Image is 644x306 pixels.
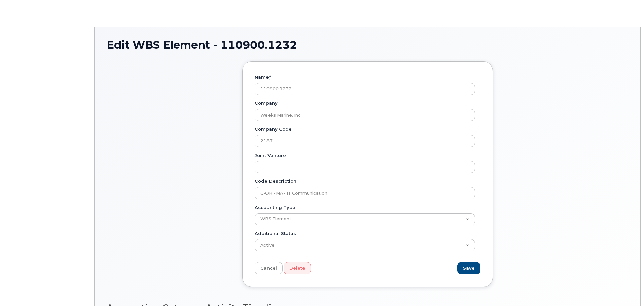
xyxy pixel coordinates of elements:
[255,100,278,106] label: Company
[107,39,628,51] h1: Edit WBS Element - 110900.1232
[255,262,283,274] a: Cancel
[284,262,311,274] a: Delete
[269,74,271,80] abbr: required
[255,126,292,132] label: Company Code
[255,204,295,211] label: Accounting Type
[457,262,480,274] input: Save
[255,152,286,159] label: Joint Venture
[255,178,296,184] label: Code Description
[255,74,271,80] label: Name
[255,230,296,237] label: Additional Status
